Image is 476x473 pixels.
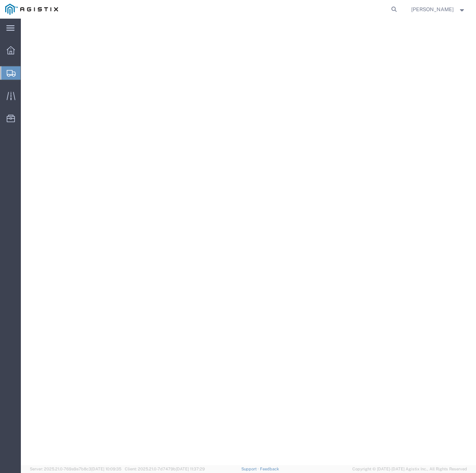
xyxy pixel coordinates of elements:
a: Support [241,467,260,471]
span: Server: 2025.21.0-769a9a7b8c3 [30,467,121,471]
span: [DATE] 10:09:35 [91,467,121,471]
span: Copyright © [DATE]-[DATE] Agistix Inc., All Rights Reserved [352,466,467,472]
span: Eric Timmerman [411,5,454,13]
iframe: FS Legacy Container [21,19,476,465]
img: logo [5,4,58,15]
span: [DATE] 11:37:29 [176,467,205,471]
button: [PERSON_NAME] [411,5,466,14]
span: Client: 2025.21.0-7d7479b [125,467,205,471]
a: Feedback [260,467,279,471]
